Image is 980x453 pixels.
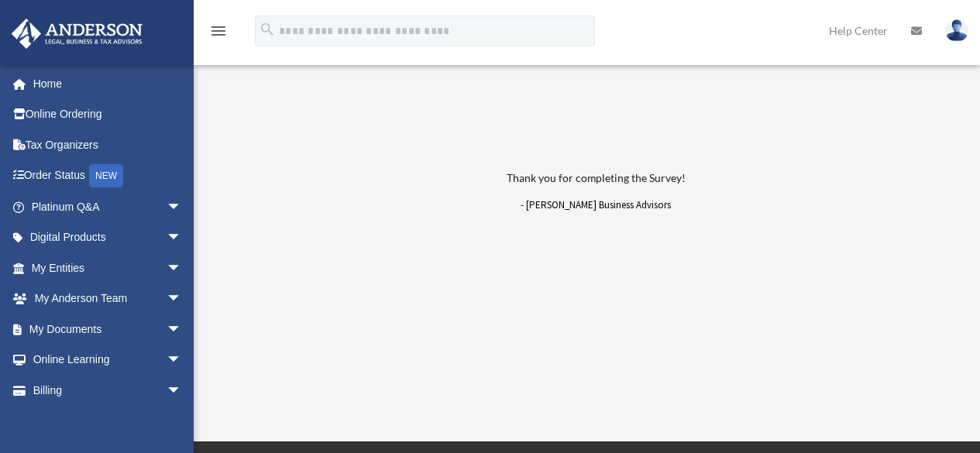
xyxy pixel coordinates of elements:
[308,197,884,214] p: - [PERSON_NAME] Business Advisors
[11,252,205,283] a: My Entitiesarrow_drop_down
[11,99,205,130] a: Online Ordering
[945,19,968,42] img: User Pic
[11,345,205,376] a: Online Learningarrow_drop_down
[167,252,198,284] span: arrow_drop_down
[308,170,884,186] h3: Thank you for completing the Survey!
[11,160,205,192] a: Order StatusNEW
[89,164,123,187] div: NEW
[259,21,276,38] i: search
[209,27,228,40] a: menu
[11,375,205,406] a: Billingarrow_drop_down
[167,222,198,254] span: arrow_drop_down
[11,283,205,314] a: My Anderson Teamarrow_drop_down
[11,191,205,222] a: Platinum Q&Aarrow_drop_down
[7,19,147,49] img: Anderson Advisors Platinum Portal
[167,345,198,376] span: arrow_drop_down
[167,375,198,407] span: arrow_drop_down
[167,191,198,223] span: arrow_drop_down
[167,283,198,315] span: arrow_drop_down
[11,68,205,99] a: Home
[11,314,205,345] a: My Documentsarrow_drop_down
[11,222,205,253] a: Digital Productsarrow_drop_down
[209,22,228,40] i: menu
[11,129,205,160] a: Tax Organizers
[167,314,198,345] span: arrow_drop_down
